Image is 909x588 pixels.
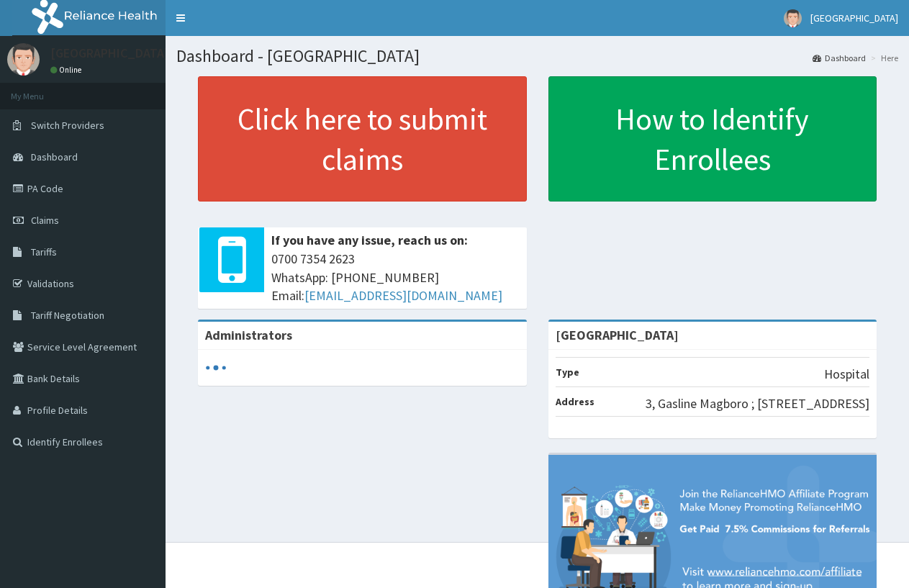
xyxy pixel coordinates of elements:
[556,366,579,379] b: Type
[556,327,679,343] strong: [GEOGRAPHIC_DATA]
[824,365,869,384] p: Hospital
[198,76,527,202] a: Click here to submit claims
[50,65,85,75] a: Online
[176,47,898,65] h1: Dashboard - [GEOGRAPHIC_DATA]
[810,12,898,24] span: [GEOGRAPHIC_DATA]
[813,52,866,64] a: Dashboard
[271,250,520,305] span: 0700 7354 2623 WhatsApp: [PHONE_NUMBER] Email:
[31,150,78,163] span: Dashboard
[646,394,869,413] p: 3, Gasline Magboro ; [STREET_ADDRESS]
[548,76,877,202] a: How to Identify Enrollees
[271,232,468,248] b: If you have any issue, reach us on:
[50,47,169,60] p: [GEOGRAPHIC_DATA]
[205,327,292,343] b: Administrators
[31,245,57,258] span: Tariffs
[31,214,59,227] span: Claims
[867,52,898,64] li: Here
[31,309,104,322] span: Tariff Negotiation
[7,43,40,76] img: User Image
[784,9,802,27] img: User Image
[556,395,594,408] b: Address
[304,287,502,304] a: [EMAIL_ADDRESS][DOMAIN_NAME]
[205,357,227,379] svg: audio-loading
[31,119,104,132] span: Switch Providers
